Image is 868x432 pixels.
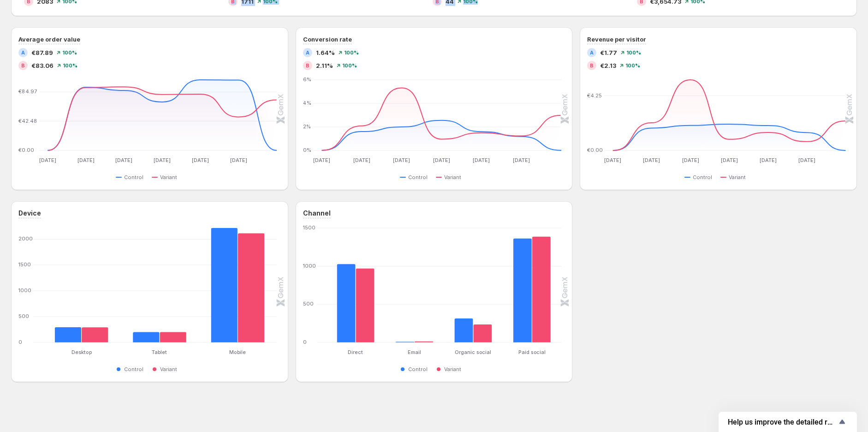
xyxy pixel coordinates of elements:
[454,296,473,342] rect: Control 313
[590,50,594,55] h2: A
[303,100,311,106] text: 4%
[444,174,461,181] span: Variant
[18,88,37,95] text: €84.97
[728,416,848,427] button: Show survey - Help us improve the detailed report for A/B campaigns
[600,48,617,57] span: €1.77
[303,147,311,153] text: 0%
[326,228,385,342] g: Direct: Control 1027,Variant 968
[587,35,646,44] h3: Revenue per visitor
[18,287,31,294] text: 1000
[587,92,602,99] text: €4.25
[303,224,315,231] text: 1500
[77,157,95,163] text: [DATE]
[230,349,246,355] text: Mobile
[152,349,167,355] text: Tablet
[408,349,421,355] text: Email
[385,228,444,342] g: Email: Control 8,Variant 13
[303,209,331,218] h3: Channel
[444,228,503,342] g: Organic social: Control 313,Variant 235
[18,118,37,124] text: €42.48
[63,63,77,68] span: 100 %
[455,349,491,355] text: Organic social
[337,242,355,342] rect: Control 1027
[230,157,247,163] text: [DATE]
[316,48,335,57] span: 1.64%
[414,319,433,342] rect: Variant 13
[124,174,143,181] span: Control
[303,300,314,307] text: 500
[160,366,177,373] span: Variant
[152,364,181,375] button: Variant
[18,339,22,345] text: 0
[306,50,309,55] h2: A
[587,147,603,153] text: €0.00
[21,63,25,68] h2: B
[693,174,712,181] span: Control
[532,228,550,342] rect: Variant 1387
[600,61,616,70] span: €2.13
[344,50,359,55] span: 100 %
[116,364,147,375] button: Control
[436,364,465,375] button: Variant
[18,261,31,268] text: 1500
[590,63,594,68] h2: B
[353,157,370,163] text: [DATE]
[31,61,54,70] span: €83.06
[160,174,177,181] span: Variant
[303,263,316,269] text: 1000
[18,235,33,242] text: 2000
[303,35,352,44] h3: Conversion rate
[116,172,147,183] button: Control
[356,246,374,342] rect: Variant 968
[503,228,562,342] g: Paid social: Control 1362,Variant 1387
[82,306,108,342] rect: Variant 290
[306,63,309,68] h2: B
[124,366,143,373] span: Control
[71,349,92,355] text: Desktop
[154,157,171,163] text: [DATE]
[798,157,815,163] text: [DATE]
[729,174,746,181] span: Variant
[55,305,82,342] rect: Control 293
[18,209,41,218] h3: Device
[192,157,209,163] text: [DATE]
[513,228,532,342] rect: Control 1362
[120,228,199,342] g: Tablet: Control 200,Variant 199
[518,349,546,355] text: Paid social
[199,228,277,342] g: Mobile: Control 2217,Variant 2114
[313,157,330,163] text: [DATE]
[728,418,837,426] span: Help us improve the detailed report for A/B campaigns
[400,364,431,375] button: Control
[303,123,311,130] text: 2%
[433,157,450,163] text: [DATE]
[626,50,641,55] span: 100 %
[400,172,431,183] button: Control
[348,349,363,355] text: Direct
[393,157,410,163] text: [DATE]
[62,50,77,55] span: 100 %
[396,320,414,342] rect: Control 8
[408,174,428,181] span: Control
[152,172,181,183] button: Variant
[720,172,749,183] button: Variant
[18,313,29,319] text: 500
[643,157,660,163] text: [DATE]
[238,228,265,342] rect: Variant 2114
[316,61,333,70] span: 2.11%
[408,366,428,373] span: Control
[42,228,121,342] g: Desktop: Control 293,Variant 290
[211,228,238,342] rect: Control 2217
[473,302,492,342] rect: Variant 235
[116,157,133,163] text: [DATE]
[682,157,699,163] text: [DATE]
[760,157,777,163] text: [DATE]
[444,366,461,373] span: Variant
[721,157,738,163] text: [DATE]
[513,157,530,163] text: [DATE]
[18,35,80,44] h3: Average order value
[133,310,160,342] rect: Control 200
[18,147,34,153] text: €0.00
[625,63,640,68] span: 100 %
[160,310,186,342] rect: Variant 199
[303,76,311,83] text: 6%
